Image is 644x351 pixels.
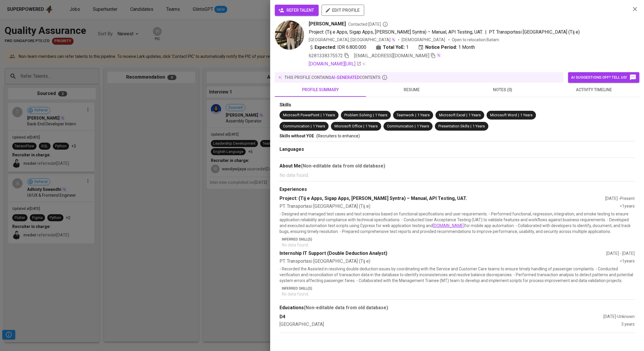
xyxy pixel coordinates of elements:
[313,124,325,128] span: 1 Years
[571,74,636,81] span: AI suggestions off? Tell us!
[309,60,361,68] a: [DOMAIN_NAME][URL]
[417,113,430,117] span: 1 Years
[315,44,336,51] b: Expected:
[309,53,343,58] span: 6281338375572
[518,113,519,118] span: |
[620,203,635,210] div: <1 years
[438,124,469,128] span: Presentation Skills
[383,44,405,51] b: Total YoE:
[468,113,481,117] span: 1 Years
[282,286,635,291] p: Inferred Skill(s)
[452,37,499,43] p: Open to relocation : Batam
[397,113,414,117] span: Teamwork
[473,124,485,128] span: 1 Years
[280,321,621,328] div: [GEOGRAPHIC_DATA]
[275,5,319,16] button: refer talent
[322,8,364,12] a: edit profile
[323,113,335,117] span: 1 Years
[301,163,385,169] b: (Non-editable data from old database)
[309,29,483,35] span: Project: (Tij e Apps, Sigap Apps, [PERSON_NAME] Syntra) – Manual, API Testing, UAT.
[425,44,457,51] b: Notice Period:
[316,134,360,138] span: (Recruiters to enhance)
[280,266,635,283] p: - Recorded the Assisted in resolving double deduction issues by coordinating with the Service and...
[485,29,487,36] span: |
[387,124,414,128] span: Communication
[280,304,635,311] div: Educations
[348,21,388,27] span: Contacted [DATE]
[402,37,446,43] span: [DEMOGRAPHIC_DATA]
[280,102,635,108] div: Skills
[283,124,310,128] span: Communication
[603,314,635,319] span: [DATE] - Unknown
[278,86,362,94] span: profile summary
[280,211,635,234] p: - Designed and managed test cases and test scenarios based on functional specifications and user ...
[280,258,620,265] div: PT. Transportasi [GEOGRAPHIC_DATA] (Tij e)
[415,124,416,129] span: |
[280,186,635,193] div: Experiences
[304,305,388,310] b: (Non-editable data from old database)
[282,291,635,297] p: No data found.
[275,20,304,50] img: 15b97a9008344957d1fa695cc7665174.jpg
[417,124,429,128] span: 1 Years
[369,86,454,94] span: resume
[620,258,635,265] div: <1 years
[568,72,639,83] button: AI suggestions off? Tell us!
[326,6,360,14] span: edit profile
[471,124,471,129] span: |
[605,196,635,201] div: [DATE] - Present
[436,53,441,58] img: magic_wand.svg
[461,86,545,94] span: notes (0)
[433,223,464,228] a: [DOMAIN_NAME]
[280,146,635,153] div: Languages
[280,203,620,210] div: PT. Transportasi [GEOGRAPHIC_DATA] (Tij e)
[439,113,465,117] span: Microsoft Excel
[280,195,605,202] div: Project: (Tij e Apps, Sigap Apps, [PERSON_NAME] Syntra) – Manual, API Testing, UAT.
[282,242,635,248] p: No data found.
[365,124,378,128] span: 1 Years
[322,5,364,16] button: edit profile
[334,124,362,128] span: Microsoft Office
[309,37,396,43] div: [GEOGRAPHIC_DATA], [GEOGRAPHIC_DATA]
[418,44,475,51] div: 1 Month
[606,250,635,256] div: [DATE] - [DATE]
[489,29,580,35] span: PT. Transportasi [GEOGRAPHIC_DATA] (Tij e)
[311,124,312,129] span: |
[280,134,314,138] span: Skills without YOE
[382,21,388,27] svg: By Batam recruiter
[280,172,635,179] p: No data found.
[280,314,603,320] div: D4
[621,321,635,328] div: 3 years
[283,113,320,117] span: Microsoft PowerPoint
[406,44,409,51] span: 1
[354,53,429,58] span: [EMAIL_ADDRESS][DOMAIN_NAME]
[552,86,636,94] span: activity timeline
[363,124,364,129] span: |
[520,113,532,117] span: 1 Years
[391,37,396,42] img: magic_wand.svg
[375,113,387,117] span: 1 Years
[280,7,314,14] span: refer talent
[344,113,372,117] span: Problem Solving
[466,113,467,118] span: |
[282,237,635,242] p: Inferred Skill(s)
[280,162,635,170] div: About Me
[309,20,346,27] span: [PERSON_NAME]
[331,75,360,80] span: AI-generated
[280,250,606,257] div: Internship IT Support (Double Deduction Analyst)
[309,44,366,51] div: IDR 6.800.000
[321,113,322,118] span: |
[284,75,381,80] p: this profile contains contents
[415,113,416,118] span: |
[373,113,374,118] span: |
[490,113,517,117] span: Microsoft Word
